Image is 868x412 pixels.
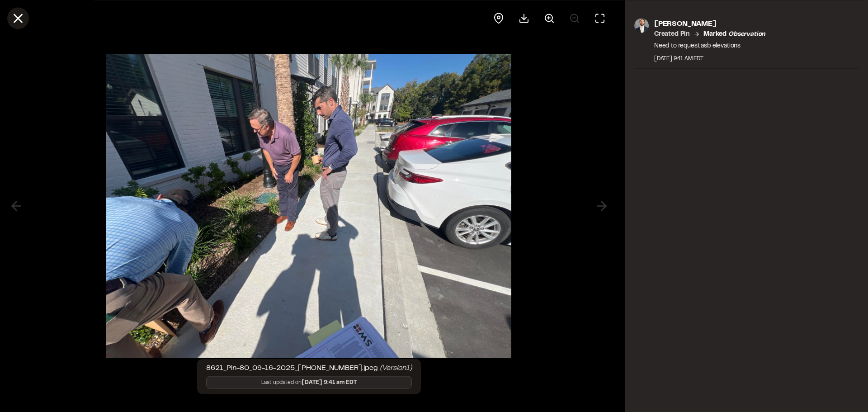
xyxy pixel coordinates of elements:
[634,18,649,33] img: photo
[728,31,765,37] em: observation
[654,41,765,51] p: Need to request asb elevations
[7,7,29,29] button: Close modal
[654,29,690,39] p: Created Pin
[106,45,511,367] img: file
[654,54,765,62] div: [DATE] 9:41 AM EDT
[538,7,560,29] button: Zoom in
[703,29,765,39] p: Marked
[589,7,611,29] button: Toggle Fullscreen
[488,7,509,29] div: View pin on map
[654,18,765,29] p: [PERSON_NAME]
